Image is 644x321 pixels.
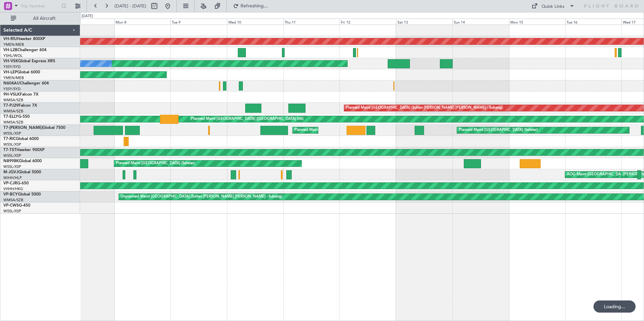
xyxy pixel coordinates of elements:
[3,181,29,185] a: VP-CJRG-650
[3,37,17,41] span: VH-RIU
[7,13,73,24] button: All Aircraft
[3,186,23,191] a: VHHH/HKG
[3,170,41,174] a: M-JGVJGlobal 5000
[3,126,42,130] span: T7-[PERSON_NAME]
[58,19,114,25] div: Sun 7
[3,159,42,163] a: N8998KGlobal 6000
[21,1,59,11] input: Trip Number
[227,19,283,25] div: Wed 10
[114,19,170,25] div: Mon 8
[3,81,20,85] span: N604AU
[3,42,24,47] a: YMEN/MEB
[3,137,16,141] span: T7-RIC
[3,137,39,141] a: T7-RICGlobal 6000
[3,148,17,152] span: T7-TST
[3,204,19,208] span: VP-CWS
[3,104,19,108] span: T7-PJ29
[3,64,21,69] a: YSSY/SYD
[593,300,636,313] div: Loading...
[3,131,21,136] a: WSSL/XSP
[3,48,46,52] a: VH-L2BChallenger 604
[3,75,24,80] a: YMEN/MEB
[3,192,41,197] a: VP-BCYGlobal 5000
[528,1,578,11] button: Quick Links
[3,70,40,74] a: VH-LEPGlobal 6000
[346,103,503,113] div: Planned Maint [GEOGRAPHIC_DATA] (Sultan [PERSON_NAME] [PERSON_NAME] - Subang)
[3,115,18,119] span: T7-ELLY
[3,86,21,92] a: YSSY/SYD
[3,37,45,41] a: VH-RIUHawker 800XP
[3,59,55,63] a: VH-VSKGlobal Express XRS
[509,19,565,25] div: Mon 15
[340,19,396,25] div: Fri 12
[3,142,21,147] a: WSSL/XSP
[3,159,19,163] span: N8998K
[191,114,303,124] div: Planned Maint [GEOGRAPHIC_DATA] ([GEOGRAPHIC_DATA] Intl)
[3,48,18,52] span: VH-L2B
[3,170,18,174] span: M-JGVJ
[3,81,49,85] a: N604AUChallenger 604
[3,175,22,180] a: WIHH/HLP
[396,19,452,25] div: Sat 13
[116,158,195,169] div: Planned Maint [GEOGRAPHIC_DATA] (Seletar)
[18,16,71,21] span: All Aircraft
[3,204,30,208] a: VP-CWSG-450
[3,104,37,108] a: T7-PJ29Falcon 7X
[3,59,18,63] span: VH-VSK
[294,125,361,135] div: Planned Maint Dubai (Al Maktoum Intl)
[3,192,18,197] span: VP-BCY
[240,4,268,8] span: Refreshing...
[283,19,340,25] div: Thu 11
[170,19,227,25] div: Tue 9
[3,153,21,158] a: WSSL/XSP
[3,120,23,125] a: WMSA/SZB
[452,19,509,25] div: Sun 14
[542,3,565,10] div: Quick Links
[3,93,20,97] span: 9H-VSLK
[459,125,538,135] div: Planned Maint [GEOGRAPHIC_DATA] (Seletar)
[3,109,23,114] a: WMSA/SZB
[3,115,30,119] a: T7-ELLYG-550
[3,198,23,203] a: WMSA/SZB
[3,70,17,74] span: VH-LEP
[115,3,146,9] span: [DATE] - [DATE]
[3,164,21,169] a: WSSL/XSP
[3,93,38,97] a: 9H-VSLKFalcon 7X
[3,53,23,58] a: YSHL/WOL
[565,19,621,25] div: Tue 16
[3,126,65,130] a: T7-[PERSON_NAME]Global 7500
[3,181,17,185] span: VP-CJR
[121,192,282,202] div: Unplanned Maint [GEOGRAPHIC_DATA] (Sultan [PERSON_NAME] [PERSON_NAME] - Subang)
[230,1,270,11] button: Refreshing...
[3,98,23,103] a: WMSA/SZB
[3,209,21,214] a: WSSL/XSP
[82,13,93,19] div: [DATE]
[3,148,44,152] a: T7-TSTHawker 900XP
